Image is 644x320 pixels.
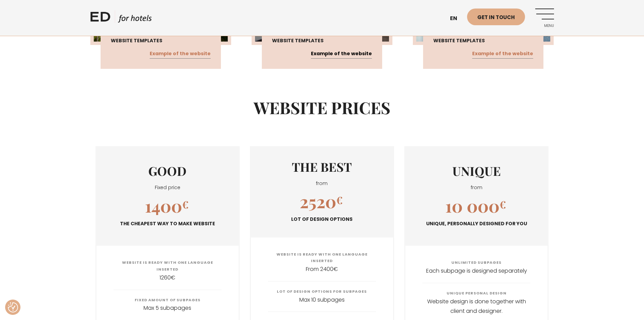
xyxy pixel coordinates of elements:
span: Website is ready with one language inserted [114,259,222,273]
button: Consent Preferences [8,302,18,313]
p: from [251,179,393,188]
sup: € [182,198,189,211]
h4: Website templates [433,37,533,44]
li: Max 10 subpages [268,281,376,312]
img: Revisit consent button [8,302,18,313]
span: Unique personal design [422,290,530,297]
h3: GOOD [96,162,239,180]
li: Each subpage is designed separately [422,253,530,283]
span: Menu [535,24,554,28]
a: Example of the website [311,49,372,58]
h4: Website templates [111,37,211,44]
a: Get in touch [467,9,525,25]
a: en [447,10,467,27]
h3: THE BEST [251,157,393,176]
h2: 2520 [300,191,343,212]
span: Website is ready with one language inserted [268,251,376,265]
p: Fixed price [96,183,239,192]
p: Lot of design options [251,215,393,224]
li: 1260€ [114,253,222,290]
h2: 10 000 [445,196,506,216]
h2: WEBSITE PRICES [90,98,554,118]
sup: € [499,198,506,211]
p: from [405,183,548,192]
h4: Website templates [272,37,372,44]
p: Unique, personally designed for you [405,219,548,228]
h2: 1400 [145,196,189,216]
a: Menu [535,9,554,27]
span: Lot of design options for subpages [268,288,376,295]
p: The cheapest way to make website [96,219,239,228]
span: Fixed amount of subpages [114,297,222,304]
span: Unlimited subpages [422,259,530,266]
sup: € [336,193,343,207]
a: Example of the website [472,49,533,58]
li: From 2400€ [268,244,376,281]
a: Example of the website [150,49,211,58]
a: ED HOTELS [90,10,152,27]
h3: Unique [405,162,548,180]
